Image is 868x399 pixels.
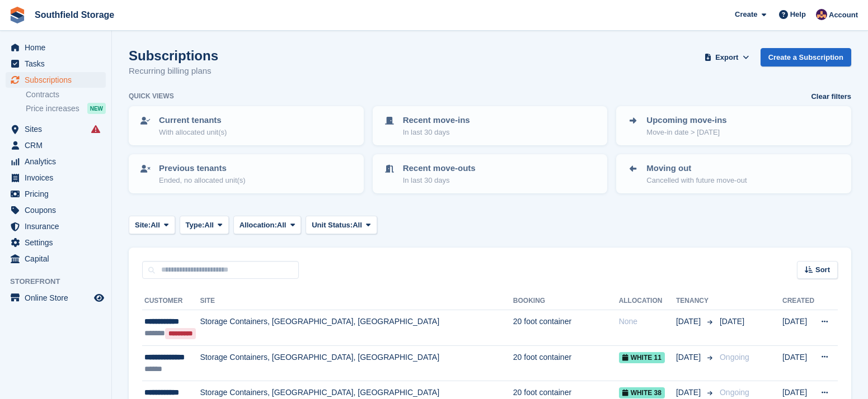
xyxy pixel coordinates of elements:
[6,186,106,202] a: menu
[200,345,513,381] td: Storage Containers, [GEOGRAPHIC_DATA], [GEOGRAPHIC_DATA]
[646,162,747,175] p: Moving out
[816,9,827,20] img: Sharon Law
[782,292,814,310] th: Created
[6,202,106,218] a: menu
[129,91,174,101] h6: Quick views
[619,387,665,398] span: WHITE 38
[87,103,106,114] div: NEW
[702,48,752,66] button: Export
[151,220,160,231] span: All
[811,91,851,102] a: Clear filters
[403,162,476,175] p: Recent move-outs
[25,137,92,153] span: CRM
[676,292,715,310] th: Tenancy
[6,72,106,88] a: menu
[782,310,814,346] td: [DATE]
[26,89,106,100] a: Contracts
[25,40,92,55] span: Home
[200,292,513,310] th: Site
[619,316,676,327] div: None
[782,345,814,381] td: [DATE]
[6,154,106,169] a: menu
[676,316,703,327] span: [DATE]
[403,175,476,186] p: In last 30 days
[135,220,151,231] span: Site:
[233,216,302,234] button: Allocation: All
[720,388,749,397] span: Ongoing
[735,9,757,20] span: Create
[25,251,92,267] span: Capital
[6,170,106,186] a: menu
[790,9,806,20] span: Help
[130,107,363,144] a: Current tenants With allocated unit(s)
[240,220,277,231] span: Allocation:
[403,114,470,127] p: Recent move-ins
[720,317,744,326] span: [DATE]
[10,276,111,287] span: Storefront
[159,127,227,138] p: With allocated unit(s)
[6,56,106,72] a: menu
[129,48,218,63] h1: Subscriptions
[180,216,229,234] button: Type: All
[25,121,92,137] span: Sites
[130,155,363,192] a: Previous tenants Ended, no allocated unit(s)
[142,292,200,310] th: Customer
[6,218,106,234] a: menu
[353,220,362,231] span: All
[129,65,218,78] p: Recurring billing plans
[646,175,747,186] p: Cancelled with future move-out
[200,310,513,346] td: Storage Containers, [GEOGRAPHIC_DATA], [GEOGRAPHIC_DATA]
[26,103,79,114] span: Price increases
[513,292,619,310] th: Booking
[619,352,665,363] span: WHITE 11
[829,9,858,21] span: Account
[676,351,703,363] span: [DATE]
[6,251,106,267] a: menu
[25,56,92,72] span: Tasks
[617,107,850,144] a: Upcoming move-ins Move-in date > [DATE]
[129,216,175,234] button: Site: All
[513,345,619,381] td: 20 foot container
[91,125,100,134] i: Smart entry sync failures have occurred
[6,137,106,153] a: menu
[815,264,830,275] span: Sort
[25,72,92,88] span: Subscriptions
[676,387,703,398] span: [DATE]
[306,216,377,234] button: Unit Status: All
[6,121,106,137] a: menu
[720,353,749,362] span: Ongoing
[6,290,106,306] a: menu
[159,162,246,175] p: Previous tenants
[204,220,214,231] span: All
[6,40,106,55] a: menu
[277,220,287,231] span: All
[186,220,205,231] span: Type:
[715,52,738,63] span: Export
[617,155,850,192] a: Moving out Cancelled with future move-out
[25,218,92,234] span: Insurance
[159,114,227,127] p: Current tenants
[25,202,92,218] span: Coupons
[619,292,676,310] th: Allocation
[761,48,851,66] a: Create a Subscription
[26,102,106,115] a: Price increases NEW
[646,127,726,138] p: Move-in date > [DATE]
[374,155,607,192] a: Recent move-outs In last 30 days
[6,235,106,250] a: menu
[159,175,246,186] p: Ended, no allocated unit(s)
[25,290,92,306] span: Online Store
[9,7,26,23] img: stora-icon-8386f47178a22dfd0bd8f6a31ec36ba5ce8667c1dd55bd0f319d3a0aa187defe.svg
[92,291,106,305] a: Preview store
[25,186,92,202] span: Pricing
[513,310,619,346] td: 20 foot container
[403,127,470,138] p: In last 30 days
[646,114,726,127] p: Upcoming move-ins
[312,220,353,231] span: Unit Status:
[25,170,92,186] span: Invoices
[25,235,92,250] span: Settings
[374,107,607,144] a: Recent move-ins In last 30 days
[25,154,92,169] span: Analytics
[30,6,119,24] a: Southfield Storage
